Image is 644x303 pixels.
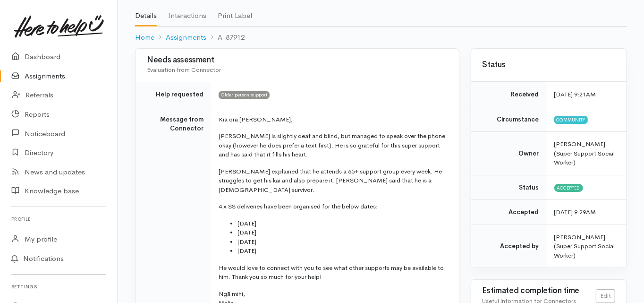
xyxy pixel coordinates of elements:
[206,32,245,43] li: A-87912
[219,167,448,195] p: [PERSON_NAME] explained that he attends a 65+ support group every week. He struggles to get his k...
[554,140,615,166] span: [PERSON_NAME] (Super Support Social Worker)
[471,107,547,132] td: Circumstance
[11,280,106,293] h6: Settings
[554,116,588,123] span: Community
[11,213,106,225] h6: Profile
[471,82,547,107] td: Received
[471,132,547,175] td: Owner
[237,237,448,247] li: [DATE]
[219,91,270,99] span: Older person support
[237,219,448,228] li: [DATE]
[596,289,615,303] a: Edit
[219,131,448,159] p: [PERSON_NAME] is slightly deaf and blind, but managed to speak over the phone okay (however he do...
[554,90,596,98] time: [DATE] 9:21AM
[547,225,627,268] td: [PERSON_NAME] (Super Support Social Worker)
[219,115,448,124] p: Kia ora [PERSON_NAME],
[147,56,448,65] h3: Needs assessment
[219,263,448,282] p: He would love to connect with you to see what other supports may be available to him. Thank you s...
[471,175,547,200] td: Status
[136,82,211,107] td: Help requested
[471,225,547,268] td: Accepted by
[135,32,154,43] a: Home
[554,208,596,216] time: [DATE] 9:29AM
[471,200,547,225] td: Accepted
[237,228,448,237] li: [DATE]
[483,286,596,295] h3: Estimated completion time
[147,66,221,74] span: Evaluation from Connector
[554,184,583,191] span: Accepted
[237,246,448,256] li: [DATE]
[135,26,627,49] nav: breadcrumb
[166,32,206,43] a: Assignments
[219,202,448,211] p: 4 x SS deliveries have been organised for the below dates:
[483,61,615,69] h3: Status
